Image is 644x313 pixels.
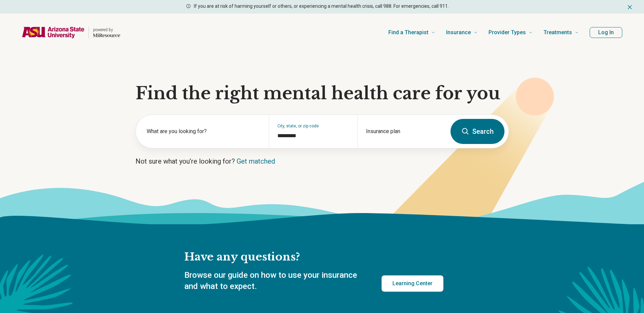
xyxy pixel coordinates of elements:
[135,83,509,104] h1: Find the right mental health care for you
[135,156,509,166] p: Not sure what you’re looking for?
[590,27,622,38] button: Log In
[22,22,120,43] a: Home page
[93,27,120,33] p: powered by
[388,19,435,46] a: Find a Therapist
[446,19,478,46] a: Insurance
[489,28,526,37] span: Provider Types
[450,119,504,144] button: Search
[194,3,449,10] p: If you are at risk of harming yourself or others, or experiencing a mental health crisis, call 98...
[382,275,443,292] a: Learning Center
[626,3,633,11] button: Dismiss
[184,270,365,292] p: Browse our guide on how to use your insurance and what to expect.
[388,28,428,37] span: Find a Therapist
[147,127,261,135] label: What are you looking for?
[544,19,579,46] a: Treatments
[237,157,275,165] a: Get matched
[184,250,443,264] h2: Have any questions?
[489,19,533,46] a: Provider Types
[446,28,471,37] span: Insurance
[544,28,572,37] span: Treatments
